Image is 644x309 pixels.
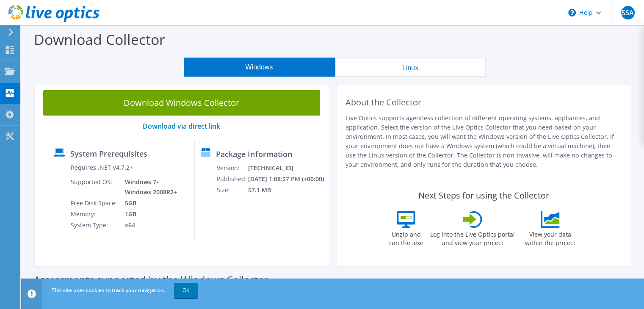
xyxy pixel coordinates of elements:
label: System Prerequisites [70,149,147,158]
h2: About the Collector [345,97,622,108]
td: Size: [216,185,247,196]
td: System Type: [70,220,119,231]
label: Assessments supported by the Windows Collector [34,276,268,284]
td: 57.1 MB [248,185,325,196]
td: Supported OS: [70,177,119,198]
label: Next Steps for using the Collector [418,190,549,201]
a: Download via direct link [143,121,220,131]
label: Download Collector [34,30,165,49]
label: View your data within the project [520,228,580,247]
span: SSA [621,6,635,19]
a: OK [174,283,198,298]
td: [DATE] 1:08:27 PM (+00:00) [248,174,325,185]
a: Download Windows Collector [43,90,320,116]
button: Linux [335,58,486,77]
td: Memory: [70,209,119,220]
td: Windows 7+ Windows 2008R2+ [119,177,179,198]
td: Version: [216,163,247,174]
svg: \n [568,9,576,17]
td: 1GB [119,209,179,220]
td: [TECHNICAL_ID] [248,163,325,174]
td: x64 [119,220,179,231]
label: Unzip and run the .exe [387,228,426,247]
td: Published: [216,174,247,185]
label: Log into the Live Optics portal and view your project [430,228,515,247]
label: Requires .NET V4.7.2+ [71,163,133,172]
span: This site uses cookies to track your navigation. [52,287,165,294]
td: Free Disk Space: [70,198,119,209]
p: Live Optics supports agentless collection of different operating systems, appliances, and applica... [345,113,622,169]
button: Windows [184,58,335,77]
td: 5GB [119,198,179,209]
label: Package Information [216,150,292,158]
